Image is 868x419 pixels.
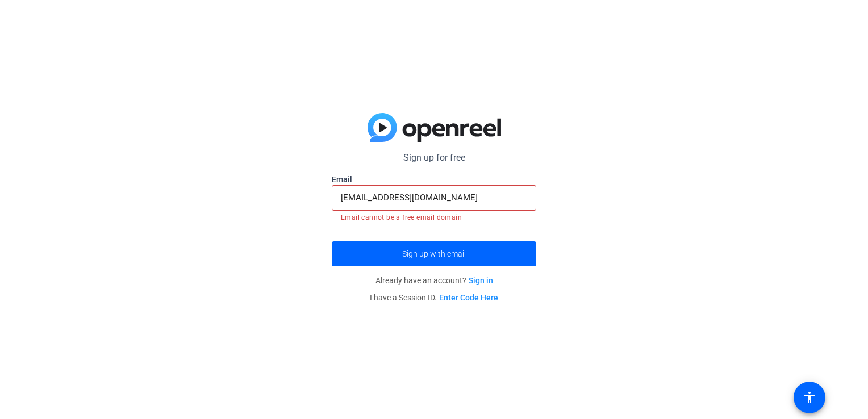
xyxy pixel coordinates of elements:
[469,276,493,285] a: Sign in
[375,276,493,285] span: Already have an account?
[332,151,536,165] p: Sign up for free
[341,191,527,204] input: Enter Email Address
[439,293,498,302] a: Enter Code Here
[332,174,536,185] label: Email
[332,241,536,266] button: Sign up with email
[370,293,498,302] span: I have a Session ID.
[368,113,501,143] img: blue-gradient.svg
[341,211,527,223] mat-error: Email cannot be a free email domain
[803,391,816,404] mat-icon: accessibility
